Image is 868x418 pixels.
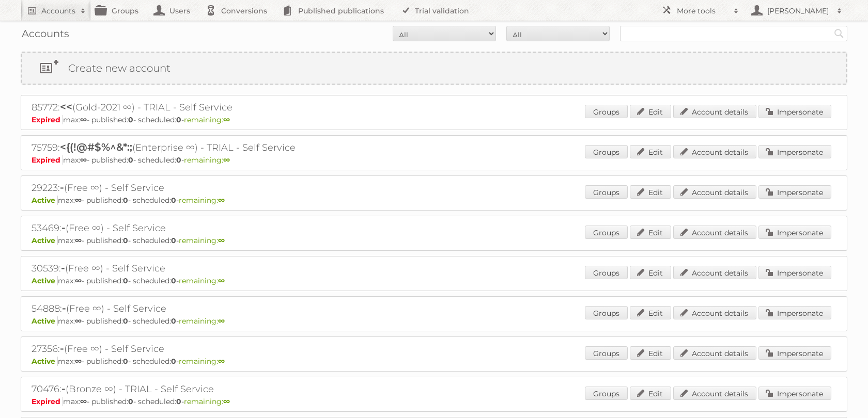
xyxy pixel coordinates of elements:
a: Impersonate [758,226,831,239]
span: remaining: [179,316,225,326]
strong: 0 [171,196,176,205]
a: Groups [585,185,628,199]
p: max: - published: - scheduled: - [32,236,836,245]
a: Impersonate [758,145,831,158]
a: Account details [673,387,756,400]
a: Groups [585,105,628,118]
a: Account details [673,185,756,199]
strong: 0 [171,276,176,285]
p: max: - published: - scheduled: - [32,155,836,165]
h2: 75759: (Enterprise ∞) - TRIAL - Self Service [32,141,393,154]
strong: 0 [123,196,128,205]
strong: 0 [123,357,128,366]
span: Expired [32,155,63,165]
strong: ∞ [223,397,230,406]
span: << [60,101,72,113]
span: Active [32,196,58,205]
strong: 0 [176,397,181,406]
strong: 0 [123,276,128,285]
a: Groups [585,306,628,319]
span: Expired [32,397,63,406]
h2: 27356: (Free ∞) - Self Service [32,342,393,356]
input: Search [831,26,847,41]
span: Active [32,357,58,366]
strong: 0 [128,397,133,406]
a: Account details [673,346,756,360]
a: Groups [585,387,628,400]
span: - [61,262,65,274]
span: remaining: [184,115,230,124]
strong: 0 [176,155,181,165]
strong: ∞ [80,155,87,165]
h2: [PERSON_NAME] [765,6,832,16]
h2: 53469: (Free ∞) - Self Service [32,221,393,235]
strong: ∞ [223,155,230,165]
span: remaining: [184,397,230,406]
strong: ∞ [75,196,82,205]
strong: ∞ [218,236,225,245]
strong: 0 [176,115,181,124]
a: Groups [585,346,628,360]
p: max: - published: - scheduled: - [32,276,836,285]
p: max: - published: - scheduled: - [32,357,836,366]
h2: 85772: (Gold-2021 ∞) - TRIAL - Self Service [32,101,393,114]
h2: More tools [677,6,729,16]
a: Account details [673,266,756,279]
h2: 29223: (Free ∞) - Self Service [32,181,393,195]
a: Account details [673,306,756,319]
h2: 54888: (Free ∞) - Self Service [32,302,393,315]
strong: ∞ [218,196,225,205]
strong: 0 [128,115,133,124]
a: Impersonate [758,185,831,199]
a: Edit [630,145,671,158]
h2: 30539: (Free ∞) - Self Service [32,262,393,275]
span: - [60,181,64,194]
span: Active [32,236,58,245]
strong: ∞ [218,316,225,326]
span: remaining: [179,196,225,205]
p: max: - published: - scheduled: - [32,115,836,124]
span: Active [32,276,58,285]
strong: ∞ [80,115,87,124]
a: Impersonate [758,346,831,360]
a: Edit [630,306,671,319]
strong: ∞ [75,276,82,285]
strong: 0 [123,316,128,326]
span: - [62,302,66,314]
strong: ∞ [218,357,225,366]
span: Expired [32,115,63,124]
a: Impersonate [758,387,831,400]
strong: ∞ [75,357,82,366]
a: Groups [585,226,628,239]
span: remaining: [179,236,225,245]
a: Account details [673,105,756,118]
a: Edit [630,266,671,279]
span: Active [32,316,58,326]
a: Groups [585,145,628,158]
a: Edit [630,226,671,239]
h2: 70476: (Bronze ∞) - TRIAL - Self Service [32,382,393,396]
a: Edit [630,346,671,360]
strong: ∞ [223,115,230,124]
strong: 0 [171,357,176,366]
p: max: - published: - scheduled: - [32,196,836,205]
span: remaining: [184,155,230,165]
span: - [61,382,66,395]
a: Edit [630,185,671,199]
a: Edit [630,105,671,118]
span: remaining: [179,357,225,366]
strong: 0 [128,155,133,165]
a: Account details [673,226,756,239]
a: Groups [585,266,628,279]
a: Impersonate [758,266,831,279]
strong: 0 [123,236,128,245]
a: Impersonate [758,105,831,118]
a: Create new account [22,53,846,84]
strong: ∞ [80,397,87,406]
a: Account details [673,145,756,158]
strong: 0 [171,236,176,245]
h2: Accounts [41,6,75,16]
span: - [61,221,66,234]
strong: ∞ [75,316,82,326]
span: remaining: [179,276,225,285]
